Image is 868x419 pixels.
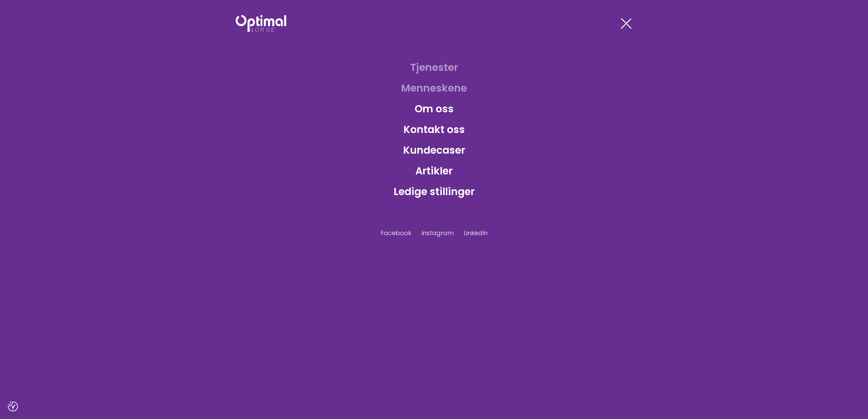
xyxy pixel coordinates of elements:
a: Tjenester [405,56,463,78]
img: Revisit consent button [8,401,18,412]
a: Om oss [409,98,459,120]
a: Instagram [421,228,454,237]
a: Kundecaser [398,139,471,161]
a: Kontakt oss [398,118,470,140]
a: Artikler [410,160,458,182]
img: Optimal Norge [236,15,286,32]
a: Ledige stillinger [388,180,480,203]
a: Facebook [381,228,411,237]
a: LinkedIn [464,228,488,237]
button: Samtykkepreferanser [8,401,18,412]
a: Menneskene [396,77,472,99]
